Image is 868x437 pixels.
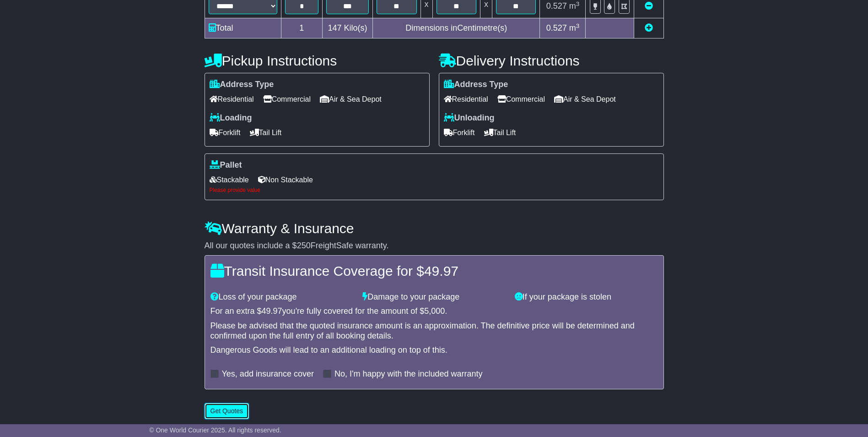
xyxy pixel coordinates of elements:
button: Get Quotes [205,403,249,419]
div: For an extra $ you're fully covered for the amount of $ . [210,306,658,317]
span: Air & Sea Depot [554,92,616,106]
span: 0.527 [546,23,567,33]
span: Non Stackable [258,173,313,187]
a: Add new item [645,23,653,33]
span: Residential [210,92,254,106]
span: © One World Courier 2025. All rights reserved. [149,426,281,434]
span: 250 [297,241,311,250]
div: If your package is stolen [510,292,663,302]
span: 49.97 [424,263,458,279]
label: Address Type [210,80,274,90]
div: Please provide value [210,187,659,193]
td: Kilo(s) [323,18,373,38]
span: 49.97 [262,306,282,316]
label: No, I'm happy with the included warranty [334,369,483,379]
div: All our quotes include a $ FreightSafe warranty. [205,241,664,251]
label: Address Type [444,80,508,90]
span: Commercial [497,92,545,106]
sup: 3 [576,0,580,7]
label: Yes, add insurance cover [222,369,314,379]
h4: Delivery Instructions [439,53,664,68]
label: Unloading [444,113,495,123]
h4: Warranty & Insurance [205,221,664,236]
span: Commercial [263,92,311,106]
div: Dangerous Goods will lead to an additional loading on top of this. [210,345,658,355]
div: Please be advised that the quoted insurance amount is an approximation. The definitive price will... [210,321,658,341]
span: 147 [328,23,342,33]
td: Dimensions in Centimetre(s) [373,18,540,38]
div: Loss of your package [206,292,358,302]
div: Damage to your package [358,292,510,302]
span: Air & Sea Depot [320,92,382,106]
span: Tail Lift [484,126,516,140]
label: Loading [210,113,252,123]
sup: 3 [576,22,580,29]
label: Pallet [210,160,242,170]
span: Stackable [210,173,249,187]
span: Residential [444,92,488,106]
h4: Transit Insurance Coverage for $ [210,263,658,279]
h4: Pickup Instructions [205,53,430,68]
td: 1 [281,18,323,38]
span: Forklift [210,126,241,140]
span: m [569,1,580,11]
span: 0.527 [546,1,567,11]
span: Tail Lift [250,126,282,140]
span: m [569,23,580,33]
a: Remove this item [645,1,653,11]
span: 5,000 [424,306,445,316]
td: Total [205,18,281,38]
span: Forklift [444,126,475,140]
